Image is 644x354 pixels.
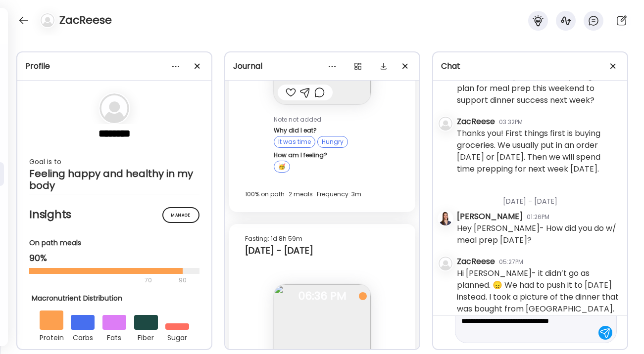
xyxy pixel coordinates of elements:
img: avatars%2FI7glDmu294XZYZYHk6UXYoQIUhT2 [439,212,452,225]
img: bg-avatar-default.svg [41,13,54,27]
div: 03:32PM [499,118,523,127]
div: 90 [178,274,188,286]
img: bg-avatar-default.svg [439,257,452,270]
div: Great job on more consistent tracking since we last spoke!! What's your game plan for meal prep t... [457,59,619,106]
span: 06:36 PM [274,292,371,301]
div: sugar [165,330,189,344]
div: 01:26PM [527,213,549,221]
div: 🥳 [274,161,290,173]
div: protein [40,330,63,344]
div: 100% on path · 2 meals · Frequency: 3m [245,188,399,200]
img: bg-avatar-default.svg [439,117,452,131]
h4: ZacReese [59,12,112,28]
div: Chat [441,60,619,72]
div: ZacReese [457,116,495,128]
div: It was time [274,136,315,148]
div: [DATE] - [DATE] [457,184,619,211]
div: Journal [233,60,411,72]
div: Macronutrient Distribution [32,293,197,304]
div: How am I feeling? [274,152,371,159]
div: Fasting: 1d 8h 59m [245,233,399,245]
div: [DATE] - [DATE] [245,245,399,257]
div: Thanks you! First things first is buying groceries. We usually put in an order [DATE] or [DATE]. ... [457,128,619,175]
div: Hi [PERSON_NAME]- it didn’t go as planned. 😞 We had to push it to [DATE] instead. I took a pictur... [457,267,619,315]
div: Why did I eat? [274,127,371,134]
span: Note not added [274,115,321,124]
div: 05:27PM [499,258,523,266]
div: carbs [71,330,95,344]
div: [PERSON_NAME] [457,211,523,222]
div: fiber [134,330,158,344]
div: Manage [162,207,199,223]
div: Goal is to [29,156,199,168]
div: 70 [29,274,176,286]
div: Hungry [317,136,348,148]
div: Feeling happy and healthy in my body [29,168,199,191]
div: On path meals [29,238,199,248]
div: Profile [25,60,203,72]
div: ZacReese [457,256,495,267]
div: 90% [29,252,199,264]
div: fats [102,330,126,344]
img: bg-avatar-default.svg [99,93,129,123]
div: Hey [PERSON_NAME]- How did you do w/ meal prep [DATE]? [457,222,619,246]
h2: Insights [29,207,199,222]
